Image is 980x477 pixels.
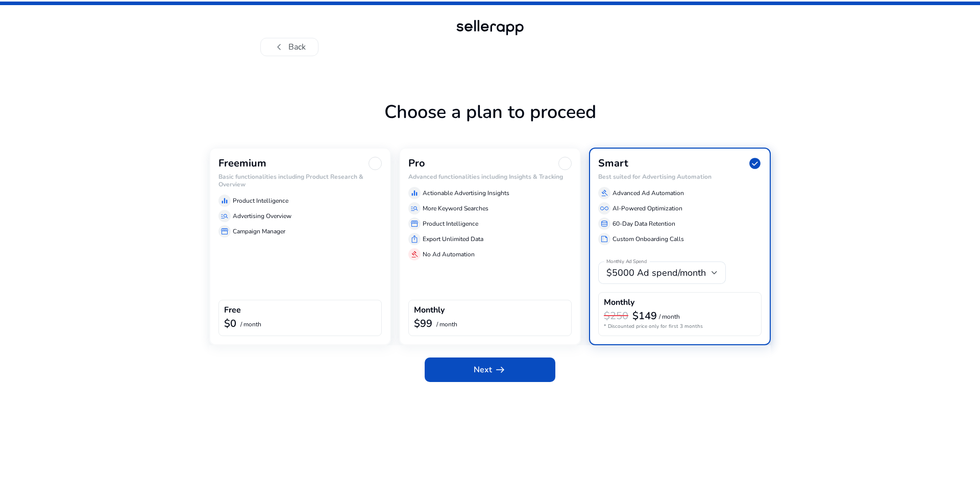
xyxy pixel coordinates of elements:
span: equalizer [410,189,419,197]
p: AI-Powered Optimization [612,204,682,213]
p: / month [240,321,261,328]
p: * Discounted price only for first 3 months [604,323,756,330]
p: No Ad Automation [423,250,475,259]
h3: $250 [604,310,628,322]
p: Product Intelligence [233,196,288,205]
h6: Best suited for Advertising Automation [598,173,762,180]
h3: Pro [408,157,425,170]
p: / month [436,321,457,328]
h3: Smart [598,157,628,170]
b: $99 [414,317,432,330]
span: summarize [600,235,608,243]
p: Advertising Overview [233,211,291,221]
p: Actionable Advertising Insights [423,188,509,198]
p: 60-Day Data Retention [612,219,675,228]
span: ios_share [410,235,419,243]
span: gavel [600,189,608,197]
p: Custom Onboarding Calls [612,234,684,244]
mat-label: Monthly Ad Spend [606,258,647,266]
p: / month [659,314,680,320]
span: gavel [410,250,419,258]
span: equalizer [220,197,229,205]
h4: Free [224,305,241,315]
h4: Monthly [604,298,634,307]
b: $149 [632,309,657,323]
span: chevron_left [273,41,285,53]
h6: Advanced functionalities including Insights & Tracking [408,173,572,180]
span: arrow_right_alt [494,364,506,376]
span: storefront [410,220,419,228]
span: all_inclusive [600,204,608,212]
h6: Basic functionalities including Product Research & Overview [218,173,382,188]
p: Advanced Ad Automation [612,188,684,198]
p: Product Intelligence [423,219,478,228]
span: storefront [220,227,229,235]
span: manage_search [220,212,229,220]
button: Nextarrow_right_alt [425,357,555,382]
p: Campaign Manager [233,227,285,236]
span: database [600,220,608,228]
b: $0 [224,317,236,330]
span: Next [474,364,506,376]
span: check_circle [748,157,762,170]
button: chevron_leftBack [260,38,318,56]
h3: Freemium [218,157,266,170]
span: manage_search [410,204,419,212]
p: More Keyword Searches [423,204,488,213]
span: $5000 Ad spend/month [606,267,706,279]
p: Export Unlimited Data [423,234,483,244]
h1: Choose a plan to proceed [209,101,771,148]
h4: Monthly [414,305,445,315]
